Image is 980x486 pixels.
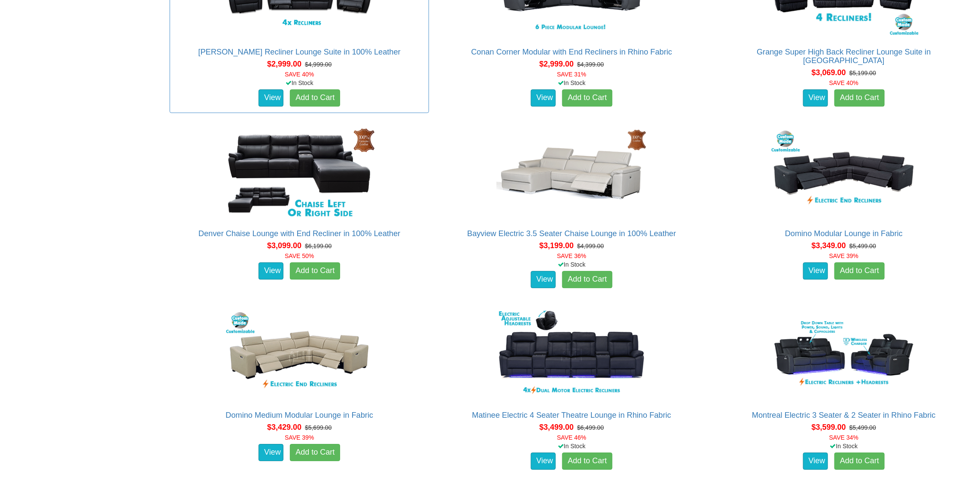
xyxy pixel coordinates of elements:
span: $3,349.00 [812,241,846,250]
a: Add to Cart [290,444,340,461]
span: $2,999.00 [539,60,574,68]
a: Add to Cart [834,262,885,279]
font: SAVE 46% [557,434,586,441]
a: Matinee Electric 4 Seater Theatre Lounge in Rhino Fabric [472,411,671,419]
del: $5,499.00 [849,243,876,249]
font: SAVE 40% [829,79,858,86]
a: View [531,89,556,106]
span: $3,429.00 [267,423,301,431]
font: SAVE 50% [285,252,314,259]
div: In Stock [440,260,703,269]
del: $6,499.00 [577,424,604,431]
a: View [803,89,828,106]
a: Add to Cart [290,89,340,106]
del: $6,199.00 [305,243,332,249]
div: In Stock [440,442,703,450]
font: SAVE 39% [285,434,314,441]
a: View [803,262,828,279]
font: SAVE 31% [557,71,586,78]
span: $2,999.00 [267,60,301,68]
font: SAVE 36% [557,252,586,259]
div: In Stock [712,442,975,450]
a: View [259,262,283,279]
a: Add to Cart [290,262,340,279]
div: In Stock [440,79,703,87]
del: $5,199.00 [849,70,876,76]
font: SAVE 39% [829,252,858,259]
del: $4,399.00 [577,61,604,68]
a: [PERSON_NAME] Recliner Lounge Suite in 100% Leather [198,48,401,56]
a: Add to Cart [834,453,885,470]
a: View [803,453,828,470]
font: SAVE 40% [285,71,314,78]
a: Grange Super High Back Recliner Lounge Suite in [GEOGRAPHIC_DATA] [757,48,931,65]
del: $5,499.00 [849,424,876,431]
img: Bayview Electric 3.5 Seater Chaise Lounge in 100% Leather [494,126,649,221]
img: Denver Chaise Lounge with End Recliner in 100% Leather [222,126,377,221]
del: $4,999.00 [577,243,604,249]
img: Domino Medium Modular Lounge in Fabric [222,308,377,402]
a: Add to Cart [562,453,612,470]
del: $5,699.00 [305,424,332,431]
a: Add to Cart [562,271,612,288]
a: Denver Chaise Lounge with End Recliner in 100% Leather [198,229,400,238]
del: $4,999.00 [305,61,332,68]
img: Domino Modular Lounge in Fabric [767,126,921,221]
span: $3,199.00 [539,241,574,250]
a: Add to Cart [562,89,612,106]
a: Bayview Electric 3.5 Seater Chaise Lounge in 100% Leather [467,229,676,238]
a: View [259,89,283,106]
a: View [531,271,556,288]
font: SAVE 34% [829,434,858,441]
div: In Stock [168,79,431,87]
a: View [531,453,556,470]
span: $3,499.00 [539,423,574,431]
img: Montreal Electric 3 Seater & 2 Seater in Rhino Fabric [767,308,921,402]
span: $3,069.00 [812,68,846,77]
a: Domino Medium Modular Lounge in Fabric [225,411,373,419]
span: $3,599.00 [812,423,846,431]
a: View [259,444,283,461]
a: Add to Cart [834,89,885,106]
img: Matinee Electric 4 Seater Theatre Lounge in Rhino Fabric [494,308,649,402]
a: Montreal Electric 3 Seater & 2 Seater in Rhino Fabric [752,411,936,419]
a: Conan Corner Modular with End Recliners in Rhino Fabric [471,48,672,56]
a: Domino Modular Lounge in Fabric [785,229,903,238]
span: $3,099.00 [267,241,301,250]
